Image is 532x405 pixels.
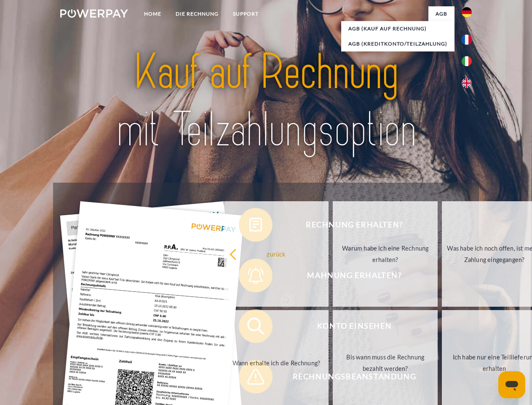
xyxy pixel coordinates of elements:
div: Wann erhalte ich die Rechnung? [229,357,324,368]
iframe: Schaltfläche zum Öffnen des Messaging-Fensters [498,371,525,398]
div: Warum habe ich eine Rechnung erhalten? [338,243,433,265]
img: title-powerpay_de.svg [80,40,452,162]
img: fr [462,35,472,45]
img: logo-powerpay-white.svg [60,9,128,18]
img: de [462,7,472,17]
a: Home [137,6,168,22]
div: zurück [229,248,324,259]
a: SUPPORT [226,6,266,22]
img: en [462,78,472,88]
a: AGB (Kauf auf Rechnung) [341,21,454,36]
div: Bis wann muss die Rechnung bezahlt werden? [338,351,433,374]
a: DIE RECHNUNG [168,6,226,22]
img: it [462,56,472,66]
a: agb [428,6,454,22]
a: AGB (Kreditkonto/Teilzahlung) [341,36,454,51]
